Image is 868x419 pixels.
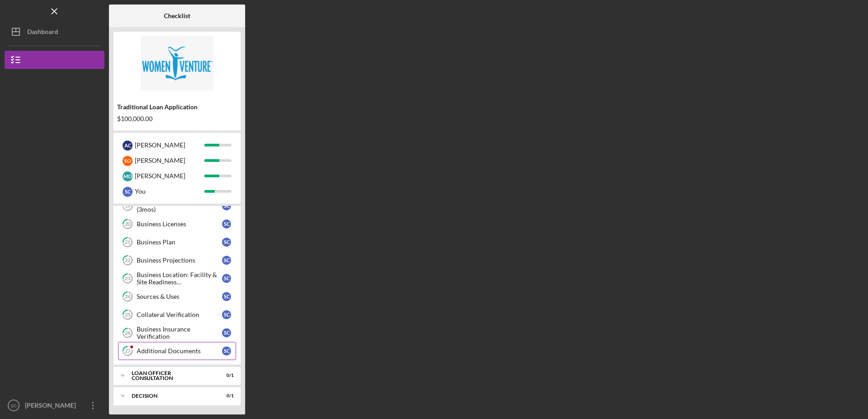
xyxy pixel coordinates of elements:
[222,238,231,247] div: S C
[137,311,222,318] div: Collateral Verification
[222,201,231,210] div: S C
[222,310,231,319] div: S C
[117,115,237,122] div: $100,000.00
[135,168,204,184] div: [PERSON_NAME]
[125,294,131,300] tspan: 24
[118,215,236,233] a: 20Business LicensesSC
[113,36,241,91] img: Product logo
[125,203,131,209] tspan: 19
[137,199,222,213] div: Business Bank Statements (3mos)
[118,324,236,342] a: 26Business Insurance VerificationSC
[222,346,231,356] div: S C
[222,292,231,301] div: S C
[118,342,236,360] a: 27Additional DocumentsSC
[217,373,234,378] div: 0 / 1
[125,330,131,336] tspan: 26
[27,23,58,43] div: Dashboard
[135,184,204,199] div: You
[118,251,236,269] a: 22Business ProjectionsSC
[125,239,130,245] tspan: 21
[118,287,236,306] a: 24Sources & UsesSC
[125,276,130,282] tspan: 23
[164,12,190,19] b: Checklist
[137,326,222,340] div: Business Insurance Verification
[137,271,222,286] div: Business Location: Facility & Site Readiness Documentation
[118,197,236,215] a: 19Business Bank Statements (3mos)SC
[222,256,231,265] div: S C
[125,221,131,227] tspan: 20
[117,103,237,111] div: Traditional Loan Application
[5,396,104,414] button: SC[PERSON_NAME]
[222,219,231,229] div: S C
[222,274,231,283] div: S C
[132,393,211,399] div: Decision
[123,187,133,197] div: S C
[125,348,131,354] tspan: 27
[135,153,204,168] div: [PERSON_NAME]
[132,370,211,381] div: Loan Officer Consultation
[137,220,222,228] div: Business Licenses
[10,403,16,408] text: SC
[123,141,133,151] div: A C
[125,258,130,263] tspan: 22
[123,156,133,166] div: E O
[23,396,82,417] div: [PERSON_NAME]
[137,347,222,355] div: Additional Documents
[137,239,222,246] div: Business Plan
[118,269,236,287] a: 23Business Location: Facility & Site Readiness DocumentationSC
[137,257,222,264] div: Business Projections
[135,137,204,153] div: [PERSON_NAME]
[5,23,104,41] button: Dashboard
[217,393,234,399] div: 0 / 1
[118,306,236,324] a: 25Collateral VerificationSC
[123,171,133,181] div: M O
[137,293,222,300] div: Sources & Uses
[125,312,130,318] tspan: 25
[118,233,236,251] a: 21Business PlanSC
[222,328,231,337] div: S C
